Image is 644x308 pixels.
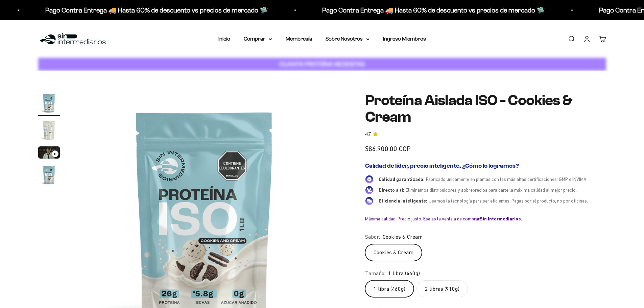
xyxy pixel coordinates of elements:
[388,269,420,278] span: 1 libra (460g)
[322,5,545,16] p: Pago Contra Entrega 🚚 Hasta 60% de descuento vs precios de mercado 🛸
[426,176,588,182] span: Fabricado únicamente en plantas con las más altas certificaciones: GMP e INVIMA.
[365,143,411,154] sale-price: $86.900,00 COP
[45,5,268,16] p: Pago Contra Entrega 🚚 Hasta 60% de descuento vs precios de mercado 🛸
[365,186,373,194] img: Directo a ti
[365,197,373,205] img: Eficiencia inteligente
[38,146,60,161] button: Ir al artículo 3
[379,198,427,204] span: Eficiencia inteligente:
[38,164,60,186] img: Proteína Aislada ISO - Cookies & Cream
[326,34,369,43] summary: Sobre Nosotros
[38,92,60,116] button: Ir al artículo 1
[365,162,606,170] h2: Calidad de líder, precio inteligente. ¿Cómo lo logramos?
[379,187,404,193] span: Directo a ti:
[244,34,272,43] summary: Comprar
[38,119,60,143] button: Ir al artículo 2
[365,216,606,222] div: Máxima calidad. Precio justo. Esa es la ventaja de comprar
[38,164,60,188] button: Ir al artículo 4
[429,198,588,204] span: Usamos la tecnología para ser eficientes. Pagas por el producto, no por oficinas.
[480,216,522,221] b: Sin Intermediarios.
[365,131,371,138] span: 4.7
[365,269,385,278] legend: Tamaño:
[279,61,365,68] strong: CUANTA PROTEÍNA NECESITAS
[38,92,60,114] img: Proteína Aislada ISO - Cookies & Cream
[383,233,423,241] span: Cookies & Cream
[406,187,577,193] span: Eliminamos distribuidores y sobreprecios para darte la máxima calidad al mejor precio.
[365,131,606,138] a: 4.74.7 de 5.0 estrellas
[365,92,606,125] h1: Proteína Aislada ISO - Cookies & Cream
[365,233,380,241] legend: Sabor:
[218,36,230,42] a: Inicio
[383,36,426,42] a: Ingreso Miembros
[365,175,373,183] img: Calidad garantizada
[286,36,312,42] a: Membresía
[379,176,425,182] span: Calidad garantizada:
[38,119,60,141] img: Proteína Aislada ISO - Cookies & Cream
